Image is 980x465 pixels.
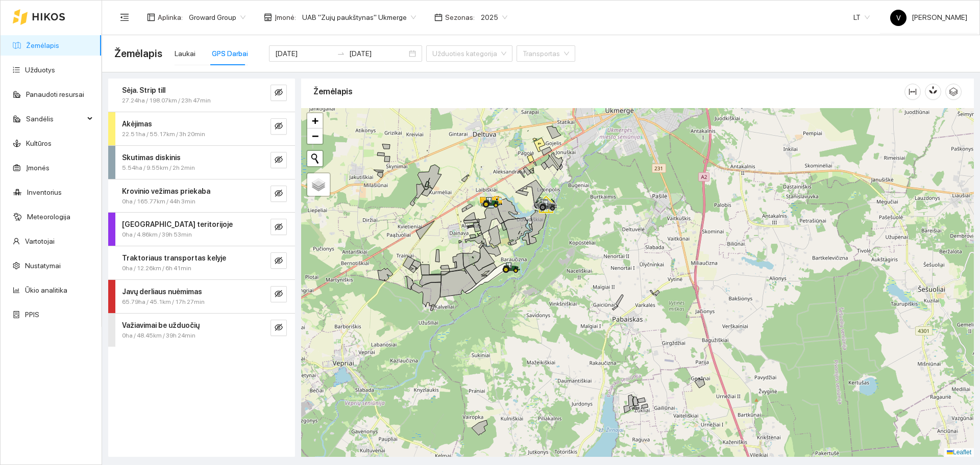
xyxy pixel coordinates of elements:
[122,120,152,128] strong: Akėjimas
[271,320,287,336] button: eye-invisible
[271,186,287,202] button: eye-invisible
[122,130,205,139] span: 22.51ha / 55.17km / 3h 20min
[26,109,84,129] span: Sandėlis
[275,122,283,132] span: eye-invisible
[158,12,183,23] span: Aplinka :
[122,288,202,296] strong: Javų derliaus nuėmimas
[904,84,921,100] button: column-width
[108,246,295,279] div: Traktoriaus transportas kelyje0ha / 12.26km / 6h 41mineye-invisible
[275,223,283,232] span: eye-invisible
[275,156,283,165] span: eye-invisible
[122,96,211,106] span: 27.24ha / 198.07km / 23h 47min
[108,280,295,313] div: Javų derliaus nuėmimas65.79ha / 45.1km / 17h 27mineye-invisible
[108,79,295,112] div: Sėja. Strip till27.24ha / 198.07km / 23h 47mineye-invisible
[275,256,283,266] span: eye-invisible
[26,41,59,49] a: Žemėlapis
[122,297,205,307] span: 65.79ha / 45.1km / 17h 27min
[349,48,407,59] input: Pabaigos data
[275,290,283,299] span: eye-invisible
[25,311,39,319] a: PPIS
[114,7,135,28] button: menu-fold
[275,12,296,23] span: Įmonė :
[307,151,323,166] button: Initiate a new search
[271,118,287,135] button: eye-invisible
[264,13,272,21] span: shop
[25,237,55,245] a: Vartotojai
[434,13,443,21] span: calendar
[120,13,129,22] span: menu-fold
[122,86,165,94] strong: Sėja. Strip till
[25,66,55,74] a: Užduotys
[26,139,52,147] a: Kultūros
[212,48,248,59] div: GPS Darbai
[337,49,345,58] span: to
[27,188,62,196] a: Inventorius
[26,164,50,172] a: Įmonės
[122,254,226,262] strong: Traktoriaus transportas kelyje
[275,323,283,333] span: eye-invisible
[122,331,195,341] span: 0ha / 48.45km / 39h 24min
[25,262,61,270] a: Nustatymai
[25,286,67,294] a: Ūkio analitika
[122,187,210,195] strong: Krovinio vežimas priekaba
[189,10,246,25] span: Groward Group
[147,13,155,21] span: layout
[853,10,870,25] span: LT
[947,449,971,456] a: Leaflet
[122,264,191,273] span: 0ha / 12.26km / 6h 41min
[312,114,318,127] span: +
[896,10,901,26] span: V
[108,112,295,145] div: Akėjimas22.51ha / 55.17km / 3h 20mineye-invisible
[122,163,195,173] span: 5.54ha / 9.55km / 2h 2min
[122,230,192,240] span: 0ha / 4.86km / 39h 53min
[481,10,507,25] span: 2025
[275,48,333,59] input: Pradžios data
[275,189,283,199] span: eye-invisible
[108,179,295,213] div: Krovinio vežimas priekaba0ha / 165.77km / 44h 3mineye-invisible
[302,10,416,25] span: UAB "Zujų paukštynas" Ukmerge
[271,85,287,101] button: eye-invisible
[26,90,84,98] a: Panaudoti resursai
[905,88,920,96] span: column-width
[445,12,475,23] span: Sezonas :
[108,314,295,347] div: Važiavimai be užduočių0ha / 48.45km / 39h 24mineye-invisible
[337,49,345,58] span: swap-right
[307,128,323,144] a: Zoom out
[312,130,318,142] span: −
[122,153,181,162] strong: Skutimas diskinis
[271,286,287,302] button: eye-invisible
[122,220,233,228] strong: [GEOGRAPHIC_DATA] teritorijoje
[271,252,287,269] button: eye-invisible
[271,152,287,168] button: eye-invisible
[108,146,295,179] div: Skutimas diskinis5.54ha / 9.55km / 2h 2mineye-invisible
[122,197,195,206] span: 0ha / 165.77km / 44h 3min
[313,77,904,106] div: Žemėlapis
[275,88,283,98] span: eye-invisible
[122,321,200,329] strong: Važiavimai be užduočių
[307,113,323,128] a: Zoom in
[175,48,195,59] div: Laukai
[271,219,287,235] button: eye-invisible
[307,173,330,196] a: Layers
[890,13,967,21] span: [PERSON_NAME]
[27,213,70,221] a: Meteorologija
[108,213,295,246] div: [GEOGRAPHIC_DATA] teritorijoje0ha / 4.86km / 39h 53mineye-invisible
[114,45,162,62] span: Žemėlapis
